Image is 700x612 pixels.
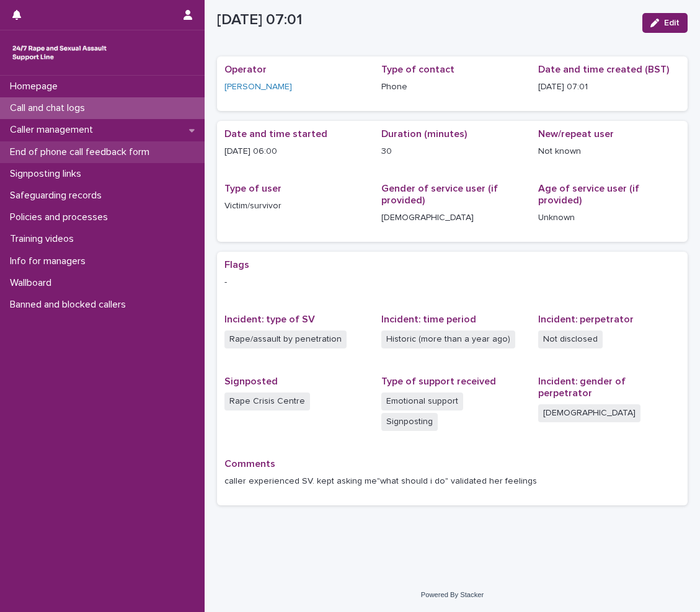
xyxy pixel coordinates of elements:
button: Edit [642,13,688,33]
a: [PERSON_NAME] [224,81,292,94]
p: Caller management [5,124,103,136]
span: Gender of service user (if provided) [381,184,498,205]
span: [DEMOGRAPHIC_DATA] [538,404,640,422]
span: Duration (minutes) [381,129,467,139]
p: Wallboard [5,277,61,289]
span: Date and time created (BST) [538,64,669,74]
p: Not known [538,145,680,158]
p: Victim/survivor [224,200,366,213]
a: Powered By Stacker [421,591,484,598]
p: 30 [381,145,523,158]
span: Signposted [224,376,278,386]
span: Emotional support [381,392,463,410]
p: End of phone call feedback form [5,146,159,158]
span: Date and time started [224,129,327,139]
span: Rape Crisis Centre [224,392,310,410]
p: - [224,276,680,289]
span: Comments [224,459,275,469]
p: Call and chat logs [5,102,95,114]
p: Safeguarding records [5,190,112,202]
p: [DEMOGRAPHIC_DATA] [381,211,523,224]
span: Type of support received [381,376,496,386]
p: [DATE] 07:01 [538,81,680,94]
p: Policies and processes [5,211,118,223]
span: Not disclosed [538,330,603,348]
p: Homepage [5,81,68,92]
p: Info for managers [5,255,95,267]
span: Type of contact [381,64,454,74]
p: Signposting links [5,168,91,180]
img: rhQMoQhaT3yELyF149Cw [10,40,109,65]
span: Age of service user (if provided) [538,184,639,205]
span: Incident: gender of perpetrator [538,376,626,398]
p: [DATE] 06:00 [224,145,366,158]
p: Banned and blocked callers [5,299,136,311]
p: Unknown [538,211,680,224]
span: Historic (more than a year ago) [381,330,515,348]
span: Incident: type of SV [224,314,315,324]
span: Flags [224,260,249,270]
p: caller experienced SV. kept asking me"what should i do" validated her feelings [224,475,680,488]
span: Type of user [224,184,281,193]
p: [DATE] 07:01 [217,11,632,29]
span: New/repeat user [538,129,614,139]
span: Signposting [381,413,438,431]
span: Incident: time period [381,314,476,324]
p: Training videos [5,233,84,245]
span: Rape/assault by penetration [224,330,347,348]
p: Phone [381,81,523,94]
span: Edit [664,19,680,27]
span: Incident: perpetrator [538,314,634,324]
span: Operator [224,64,267,74]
